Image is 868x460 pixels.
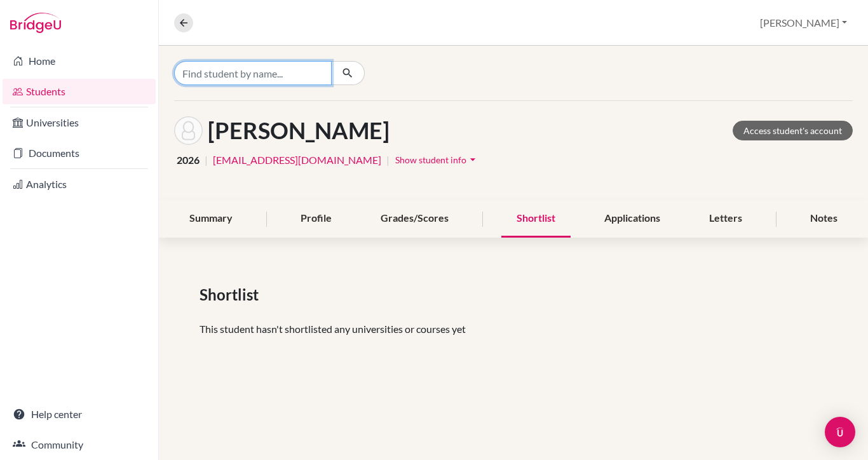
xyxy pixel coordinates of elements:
i: arrow_drop_down [466,153,479,166]
a: Help center [3,402,156,427]
a: Access student's account [733,121,853,140]
a: Documents [3,140,156,166]
button: [PERSON_NAME] [754,11,853,35]
a: [EMAIL_ADDRESS][DOMAIN_NAME] [213,152,381,168]
img: Arshia Soni's avatar [174,116,203,145]
h1: [PERSON_NAME] [208,117,390,144]
span: | [386,152,390,168]
span: Shortlist [200,283,264,306]
div: Notes [795,200,853,238]
span: | [205,152,208,168]
span: 2026 [177,152,200,168]
div: Shortlist [501,200,571,238]
span: Show student info [395,154,466,165]
div: Grades/Scores [365,200,464,238]
a: Home [3,48,156,74]
div: Applications [589,200,675,238]
a: Students [3,79,156,104]
div: Open Intercom Messenger [825,417,855,447]
input: Find student by name... [174,61,332,85]
a: Analytics [3,172,156,197]
div: Letters [694,200,757,238]
a: Community [3,432,156,457]
div: Summary [174,200,248,238]
button: Show student infoarrow_drop_down [395,150,480,170]
img: Bridge-U [10,13,61,33]
p: This student hasn't shortlisted any universities or courses yet [200,321,827,337]
a: Universities [3,110,156,135]
div: Profile [285,200,347,238]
